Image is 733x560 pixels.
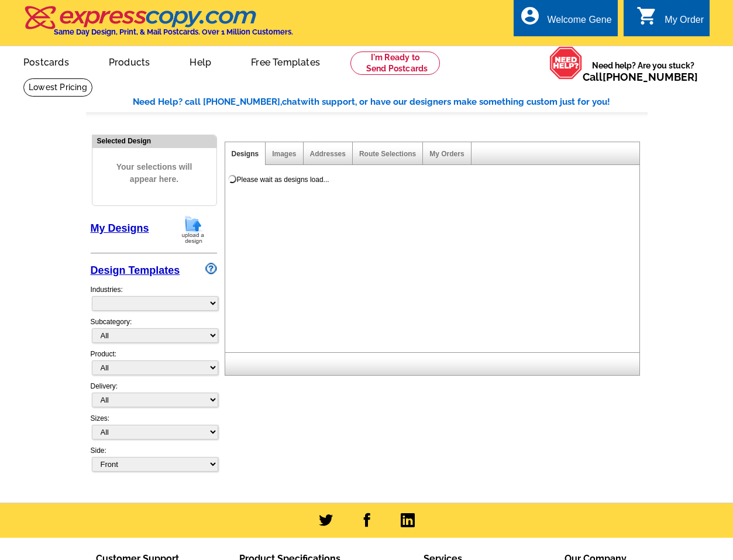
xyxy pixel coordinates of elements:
span: Call [583,71,698,83]
span: Your selections will appear here. [101,149,208,197]
div: Welcome Gene [548,15,612,31]
div: Selected Design [92,135,216,146]
div: Delivery: [91,381,217,413]
a: Designs [232,150,259,158]
span: Need help? Are you stuck? [583,60,704,83]
div: Industries: [91,279,217,317]
a: Free Templates [232,47,339,75]
a: shopping_cart My Order [636,13,704,28]
h4: Same Day Design, Print, & Mail Postcards. Over 1 Million Customers. [54,28,293,36]
img: help [549,46,583,79]
span: chat [282,97,301,107]
img: loading... [228,174,237,184]
a: Images [272,150,296,158]
div: Subcategory: [91,317,217,349]
a: [PHONE_NUMBER] [603,71,698,83]
a: My Designs [91,222,149,234]
div: Side: [91,445,217,473]
i: shopping_cart [636,5,658,26]
a: Route Selections [359,150,416,158]
div: Please wait as designs load... [237,174,329,185]
img: upload-design [178,215,208,245]
a: My Orders [429,150,464,158]
a: Design Templates [91,264,180,276]
img: design-wizard-help-icon.png [205,263,217,274]
a: Addresses [310,150,346,158]
a: Same Day Design, Print, & Mail Postcards. Over 1 Million Customers. [23,14,293,36]
a: Products [90,47,169,75]
div: Sizes: [91,413,217,445]
a: Postcards [5,47,88,75]
div: Need Help? call [PHONE_NUMBER], with support, or have our designers make something custom just fo... [133,95,648,109]
a: Help [171,47,230,75]
i: account_circle [519,5,541,26]
div: My Order [665,15,704,31]
div: Product: [91,349,217,381]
